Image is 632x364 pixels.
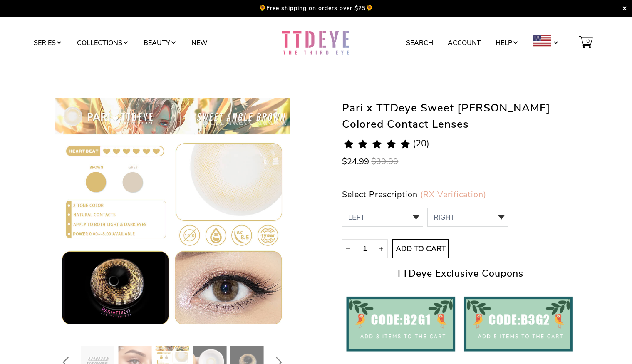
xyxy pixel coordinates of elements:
[342,267,577,281] h2: TTDeye Exclusive Coupons
[259,4,373,12] p: 🌻Free shipping on orders over $25🌻
[342,189,418,200] span: Select Prescription
[448,35,481,51] a: Account
[191,35,208,51] a: New
[574,35,598,51] a: 0
[342,156,369,167] span: $24.99
[342,208,423,227] select: 0
[342,98,577,132] h1: Pari x TTDeye Sweet [PERSON_NAME] Colored Contact Lenses
[427,208,508,227] select: 0
[420,189,486,200] a: (RX Verification)
[393,245,448,254] span: Add to Cart
[342,139,577,155] a: 4.9 rating (20 votes)
[55,98,290,333] img: Pari x TTDeye Sweet Angel Brown Colored Contact Lenses
[392,239,449,258] button: Add to Cart
[144,35,177,51] a: Beauty
[406,35,433,51] a: Search
[34,35,62,51] a: Series
[371,156,398,167] span: $39.99
[496,35,519,51] a: Help
[413,139,429,148] span: (20)
[584,33,592,49] span: 0
[77,35,129,51] a: Collections
[533,35,551,47] img: USD.png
